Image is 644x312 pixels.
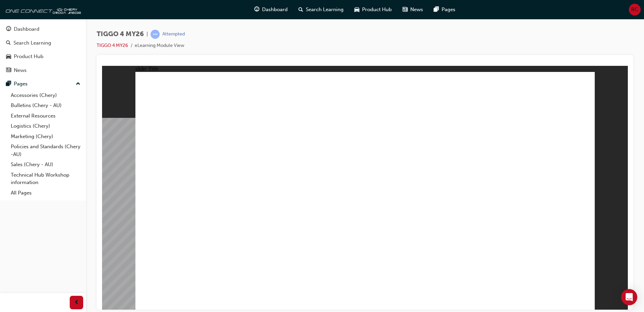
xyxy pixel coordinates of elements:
span: prev-icon [74,298,79,307]
div: Search Learning [13,39,51,47]
li: eLearning Module View [135,42,184,50]
a: Product Hub [3,50,83,63]
span: car-icon [6,54,11,60]
button: Pages [3,78,83,90]
div: News [14,67,27,74]
a: Accessories (Chery) [8,90,83,101]
span: learningRecordVerb_ATTEMPT-icon [151,30,160,39]
a: Sales (Chery - AU) [8,159,83,170]
div: Product Hub [14,53,43,60]
span: guage-icon [6,26,11,32]
div: Pages [14,80,28,88]
a: car-iconProduct Hub [349,3,397,17]
span: search-icon [298,5,303,14]
span: RC [631,6,638,14]
span: news-icon [402,5,408,14]
span: Dashboard [262,6,288,14]
button: RC [629,4,641,16]
a: All Pages [8,188,83,198]
a: news-iconNews [397,3,428,17]
div: Attempted [162,31,185,37]
button: DashboardSearch LearningProduct HubNews [3,22,83,78]
span: news-icon [6,68,11,74]
span: TIGGO 4 MY26 [97,30,144,38]
span: pages-icon [6,81,11,87]
a: pages-iconPages [428,3,461,17]
a: Policies and Standards (Chery -AU) [8,141,83,159]
img: oneconnect [3,3,81,16]
a: TIGGO 4 MY26 [97,43,128,48]
span: | [147,30,148,38]
span: search-icon [6,40,11,46]
a: Dashboard [3,23,83,35]
span: guage-icon [254,5,259,14]
span: up-icon [76,80,80,88]
a: Technical Hub Workshop information [8,170,83,188]
span: pages-icon [434,5,439,14]
a: guage-iconDashboard [249,3,293,17]
a: News [3,64,83,77]
div: Dashboard [14,25,39,33]
span: Pages [442,6,455,14]
div: Open Intercom Messenger [621,289,637,305]
span: Product Hub [362,6,392,14]
a: Marketing (Chery) [8,131,83,142]
a: External Resources [8,111,83,121]
a: Bulletins (Chery - AU) [8,100,83,111]
a: Search Learning [3,37,83,49]
span: car-icon [354,5,359,14]
span: News [410,6,423,14]
a: search-iconSearch Learning [293,3,349,17]
span: Search Learning [306,6,344,14]
a: Logistics (Chery) [8,121,83,131]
